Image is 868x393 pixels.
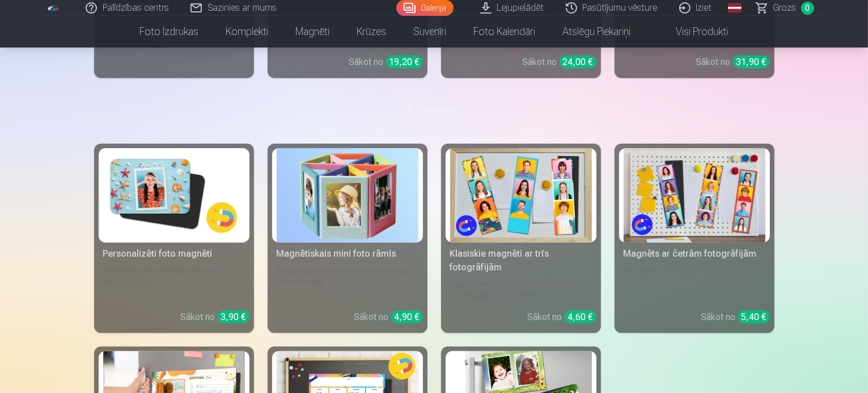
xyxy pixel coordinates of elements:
[460,16,549,47] a: Foto kalendāri
[523,55,596,69] div: Sākot no
[99,265,249,301] div: Saglabājiet skaistākās atmiņas uz ledusskapja
[549,16,645,47] a: Atslēgu piekariņi
[560,55,596,68] div: 24,00 €
[528,310,596,324] div: Sākot no
[344,16,400,47] a: Krūzes
[213,16,282,47] a: Komplekti
[733,55,770,68] div: 31,90 €
[701,310,770,324] div: Sākot no
[181,310,249,324] div: Sākot no
[218,310,249,323] div: 3,90 €
[94,144,254,333] a: Personalizēti foto magnētiPersonalizēti foto magnētiSaglabājiet skaistākās atmiņas uz ledusskapja...
[272,265,423,301] div: Saglabājiet savus iecienītākos mirkļus košās krāsās
[272,247,423,261] div: Magnētiskais mini foto rāmis
[391,310,423,323] div: 4,90 €
[615,144,774,333] a: Magnēts ar četrām fotogrāfijāmMagnēts ar četrām fotogrāfijāmVertikāls vinila magnēts ar fotogrāfi...
[441,144,601,333] a: Klasiskie magnēti ar trīs fotogrāfijāmKlasiskie magnēti ar trīs fotogrāfijāmSaglabājiet savas ska...
[645,16,742,47] a: Visi produkti
[126,16,213,47] a: Foto izdrukas
[386,55,423,68] div: 19,20 €
[103,101,765,121] h3: Magnēti
[277,148,418,243] img: Magnētiskais mini foto rāmis
[400,16,460,47] a: Suvenīri
[450,148,592,243] img: Klasiskie magnēti ar trīs fotogrāfijām
[738,310,770,323] div: 5,40 €
[619,247,770,261] div: Magnēts ar četrām fotogrāfijām
[446,247,596,274] div: Klasiskie magnēti ar trīs fotogrāfijām
[99,247,249,261] div: Personalizēti foto magnēti
[48,5,60,11] img: /fa1
[268,144,427,333] a: Magnētiskais mini foto rāmisMagnētiskais mini foto rāmisSaglabājiet savus iecienītākos mirkļus ko...
[773,1,797,15] span: Grozs
[696,55,770,69] div: Sākot no
[619,265,770,301] div: Vertikāls vinila magnēts ar fotogrāfiju
[624,148,765,243] img: Magnēts ar četrām fotogrāfijām
[446,279,596,301] div: Saglabājiet savas skaistākās atmiņas uz ledusskapja magnēta
[354,310,423,324] div: Sākot no
[282,16,344,47] a: Magnēti
[103,148,245,243] img: Personalizēti foto magnēti
[349,55,423,69] div: Sākot no
[565,310,596,323] div: 4,60 €
[801,2,814,15] span: 0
